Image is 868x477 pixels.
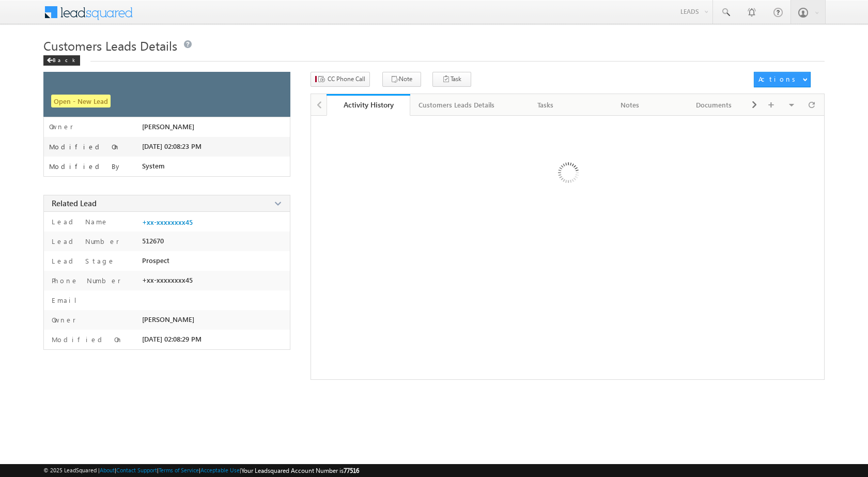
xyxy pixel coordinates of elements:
[142,335,202,343] span: [DATE] 02:08:29 PM
[142,256,169,265] span: Prospect
[754,72,811,87] button: Actions
[200,467,240,473] a: Acceptable Use
[514,121,621,228] img: Loading ...
[758,74,799,84] div: Actions
[49,256,115,266] label: Lead Stage
[327,94,411,116] a: Activity History
[49,237,119,246] label: Lead Number
[49,276,121,285] label: Phone Number
[49,296,85,305] label: Email
[432,72,471,87] button: Task
[419,99,494,111] div: Customers Leads Details
[334,100,403,110] div: Activity History
[49,335,123,344] label: Modified On
[142,276,193,284] span: +xx-xxxxxxxx45
[328,74,365,84] span: CC Phone Call
[410,94,504,116] a: Customers Leads Details
[49,162,122,171] label: Modified By
[142,122,194,131] span: [PERSON_NAME]
[52,198,97,208] span: Related Lead
[51,95,111,107] span: Open - New Lead
[100,467,115,473] a: About
[159,467,199,473] a: Terms of Service
[142,162,165,170] span: System
[49,122,73,131] label: Owner
[680,99,747,111] div: Documents
[512,99,579,111] div: Tasks
[116,467,157,473] a: Contact Support
[588,94,672,116] a: Notes
[49,315,76,325] label: Owner
[142,142,202,150] span: [DATE] 02:08:23 PM
[142,218,193,226] a: +xx-xxxxxxxx45
[49,217,109,226] label: Lead Name
[504,94,588,116] a: Tasks
[241,467,359,474] span: Your Leadsquared Account Number is
[43,55,80,66] div: Back
[49,143,120,151] label: Modified On
[311,72,370,87] button: CC Phone Call
[672,94,756,116] a: Documents
[43,37,177,54] span: Customers Leads Details
[382,72,421,87] button: Note
[596,99,663,111] div: Notes
[43,466,359,475] span: © 2025 LeadSquared | | | | |
[142,315,194,324] span: [PERSON_NAME]
[344,467,359,474] span: 77516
